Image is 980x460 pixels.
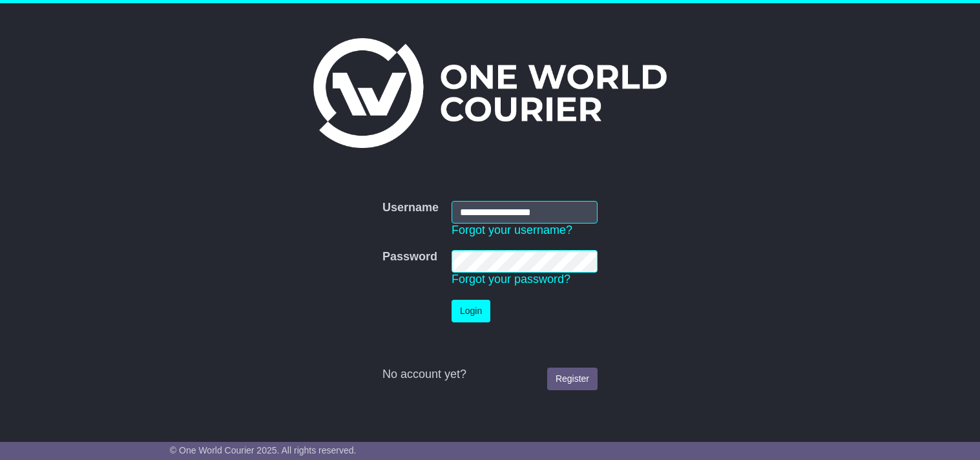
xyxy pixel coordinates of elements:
[452,273,570,286] a: Forgot your password?
[547,368,598,390] a: Register
[452,300,490,322] button: Login
[313,38,666,148] img: One World
[382,250,437,264] label: Password
[382,368,598,382] div: No account yet?
[382,201,439,215] label: Username
[452,224,572,236] a: Forgot your username?
[170,445,357,455] span: © One World Courier 2025. All rights reserved.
